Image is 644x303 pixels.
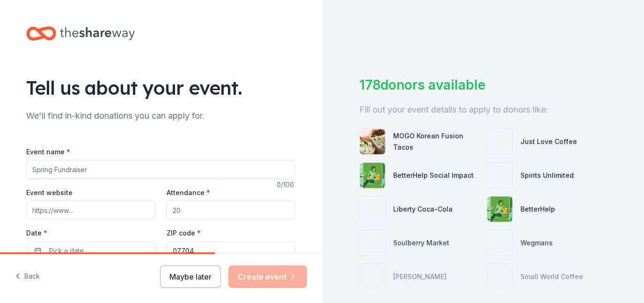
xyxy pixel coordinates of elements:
input: 12345 (U.S. only) [167,242,296,260]
img: photo for Liberty Coca-Cola [360,197,385,222]
button: Back [15,267,40,287]
div: BetterHelp Social Impact [393,170,474,181]
label: ZIP code [167,228,201,238]
div: Spirits Unlimited [520,170,574,181]
span: Pick a date [49,245,84,257]
button: Maybe later [160,265,221,288]
label: Attendance [167,188,210,197]
img: photo for BetterHelp Social Impact [360,163,385,188]
img: photo for Just Love Coffee [487,129,512,154]
input: https://www... [26,201,155,220]
button: Pick a date [26,242,155,260]
div: BetterHelp [520,204,555,215]
label: Event website [26,188,73,197]
div: Just Love Coffee [520,136,577,147]
div: MOGO Korean Fusion Tacos [393,130,479,153]
img: photo for Spirits Unlimited [487,163,512,188]
div: 178 donors available [359,75,607,95]
input: 20 [167,201,296,220]
img: photo for MOGO Korean Fusion Tacos [360,129,385,154]
div: We'll find in-kind donations you can apply for. [26,108,296,123]
div: 0 /100 [277,179,296,190]
label: Event name [26,147,70,157]
img: photo for BetterHelp [487,197,512,222]
label: Date [26,228,155,238]
div: Tell us about your event. [26,75,296,101]
div: Fill out your event details to apply to donors like: [359,102,607,117]
input: Spring Fundraiser [26,160,296,179]
div: Liberty Coca-Cola [393,204,453,215]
